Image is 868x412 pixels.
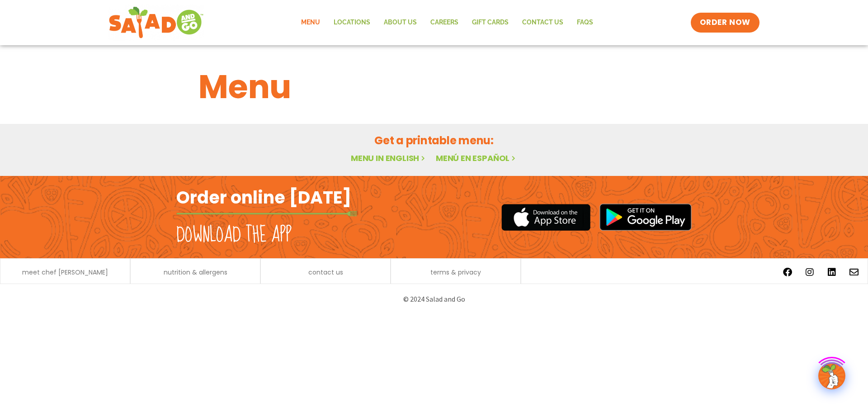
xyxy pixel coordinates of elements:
img: google_play [599,204,692,231]
a: meet chef [PERSON_NAME] [22,269,108,275]
a: terms & privacy [430,269,481,275]
h2: Order online [DATE] [176,186,351,208]
h2: Get a printable menu: [198,133,670,148]
h1: Menu [198,62,670,111]
img: fork [176,211,357,216]
a: nutrition & allergens [164,269,227,275]
a: contact us [308,269,343,275]
a: FAQs [570,12,600,33]
a: Contact Us [515,12,570,33]
img: new-SAG-logo-768×292 [108,5,204,41]
a: Locations [327,12,377,33]
a: Menu [294,12,327,33]
a: GIFT CARDS [465,12,515,33]
h2: Download the app [176,223,292,248]
a: Menu in English [351,152,427,164]
span: ORDER NOW [700,17,750,28]
a: Careers [424,12,465,33]
nav: Menu [294,12,600,33]
p: © 2024 Salad and Go [181,293,687,305]
img: appstore [501,203,590,232]
a: ORDER NOW [691,13,759,33]
a: About Us [377,12,424,33]
a: Menú en español [436,152,517,164]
